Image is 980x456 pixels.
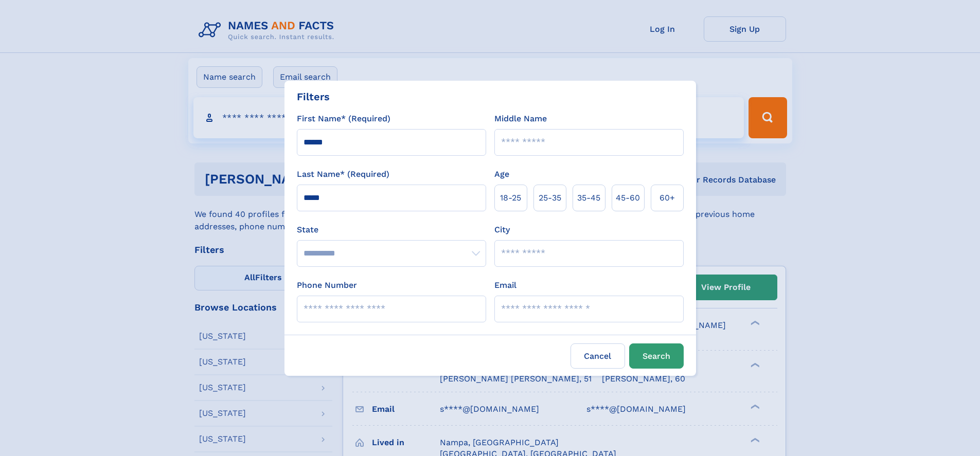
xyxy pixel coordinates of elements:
label: Cancel [571,343,625,369]
span: 25‑35 [539,192,561,204]
label: Email [494,279,516,291]
label: City [494,224,510,236]
label: First Name* (Required) [297,113,390,125]
span: 45‑60 [616,192,640,204]
label: Phone Number [297,279,357,291]
div: Filters [297,89,330,104]
span: 18‑25 [500,192,521,204]
label: Last Name* (Required) [297,168,389,180]
span: 35‑45 [577,192,600,204]
label: Age [494,168,509,180]
span: 60+ [660,192,675,204]
label: Middle Name [494,113,547,125]
button: Search [629,343,684,369]
label: State [297,224,486,236]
